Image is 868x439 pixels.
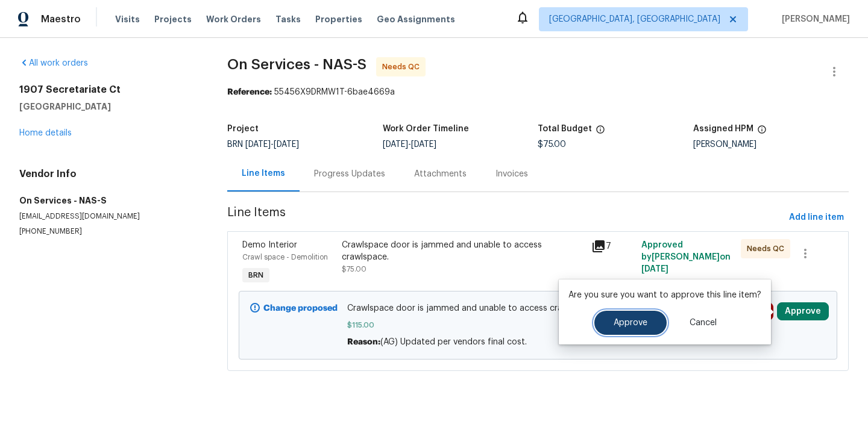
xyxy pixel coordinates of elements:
[777,13,850,25] span: [PERSON_NAME]
[244,269,268,281] span: BRN
[347,319,729,331] span: $115.00
[383,140,436,149] span: -
[414,168,467,180] div: Attachments
[347,338,380,346] span: Reason:
[227,86,849,98] div: 55456X9DRMW1T-6bae4669a
[594,311,667,335] button: Approve
[19,168,198,180] h4: Vendor Info
[641,265,668,273] span: [DATE]
[227,57,366,72] span: On Services - NAS-S
[19,195,198,207] h5: On Services - NAS-S
[549,13,720,25] span: [GEOGRAPHIC_DATA], [GEOGRAPHIC_DATA]
[19,101,198,113] h5: [GEOGRAPHIC_DATA]
[227,125,259,133] h5: Project
[41,13,81,25] span: Maestro
[380,338,527,346] span: (AG) Updated per vendors final cost.
[342,239,584,263] div: Crawlspace door is jammed and unable to access crawlspace.
[19,129,72,137] a: Home details
[789,210,844,225] span: Add line item
[227,207,784,229] span: Line Items
[382,61,424,73] span: Needs QC
[154,13,192,25] span: Projects
[314,168,385,180] div: Progress Updates
[377,13,455,25] span: Geo Assignments
[693,125,753,133] h5: Assigned HPM
[568,289,761,301] p: Are you sure you want to approve this line item?
[206,13,261,25] span: Work Orders
[245,140,299,149] span: -
[19,59,88,67] a: All work orders
[227,140,299,149] span: BRN
[411,140,436,149] span: [DATE]
[747,243,789,255] span: Needs QC
[315,13,362,25] span: Properties
[242,241,297,249] span: Demo Interior
[596,125,605,140] span: The total cost of line items that have been proposed by Opendoor. This sum includes line items th...
[227,88,272,96] b: Reference:
[242,254,328,261] span: Crawl space - Demolition
[591,239,634,254] div: 7
[342,266,366,273] span: $75.00
[263,304,338,313] b: Change proposed
[347,302,729,314] span: Crawlspace door is jammed and unable to access crawlspace.
[670,311,736,335] button: Cancel
[19,211,198,222] p: [EMAIL_ADDRESS][DOMAIN_NAME]
[19,226,198,237] p: [PHONE_NUMBER]
[690,319,717,328] span: Cancel
[641,241,731,273] span: Approved by [PERSON_NAME] on
[777,302,829,320] button: Approve
[614,319,647,328] span: Approve
[245,140,271,149] span: [DATE]
[757,125,767,140] span: The hpm assigned to this work order.
[242,167,285,179] div: Line Items
[538,125,592,133] h5: Total Budget
[383,140,408,149] span: [DATE]
[495,168,528,180] div: Invoices
[538,140,566,149] span: $75.00
[275,15,301,23] span: Tasks
[19,84,198,96] h2: 1907 Secretariate Ct
[383,125,469,133] h5: Work Order Timeline
[274,140,299,149] span: [DATE]
[693,140,849,149] div: [PERSON_NAME]
[115,13,140,25] span: Visits
[784,207,849,229] button: Add line item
